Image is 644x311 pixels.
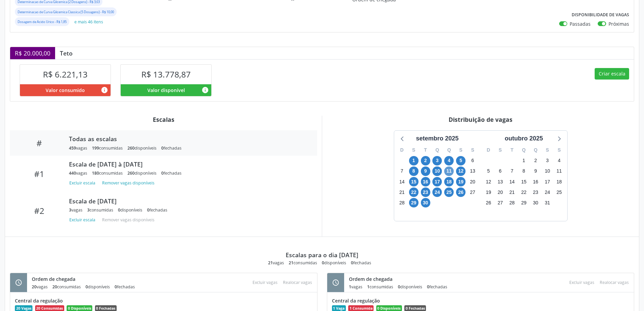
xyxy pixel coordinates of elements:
div: Escolha as vagas para excluir [250,278,280,287]
span: domingo, 26 de outubro de 2025 [484,198,493,207]
span: domingo, 19 de outubro de 2025 [484,187,493,197]
span: domingo, 5 de outubro de 2025 [484,166,493,176]
span: sexta-feira, 24 de outubro de 2025 [543,187,552,197]
span: 260 [127,145,135,151]
span: domingo, 14 de setembro de 2025 [397,177,407,186]
span: quinta-feira, 16 de outubro de 2025 [531,177,540,186]
div: vagas [268,260,284,266]
span: segunda-feira, 6 de outubro de 2025 [496,166,505,176]
span: quinta-feira, 9 de outubro de 2025 [531,166,540,176]
span: quarta-feira, 24 de setembro de 2025 [432,187,442,197]
small: Dosagem de Acido Urico - R$ 1,85 [18,20,67,24]
button: Remover vagas disponíveis [99,178,157,187]
span: 0 [161,170,164,176]
div: Ordem de chegada [349,275,452,283]
span: segunda-feira, 1 de setembro de 2025 [409,156,419,165]
div: R$ 20.000,00 [10,47,55,59]
div: fechadas [427,284,447,290]
span: 20 [52,284,57,290]
div: consumidas [289,260,317,266]
div: disponíveis [127,170,157,176]
i: schedule [332,279,339,286]
span: sábado, 13 de setembro de 2025 [468,166,477,176]
div: Q [518,145,530,155]
span: quarta-feira, 22 de outubro de 2025 [519,187,528,197]
i: schedule [15,279,22,286]
span: segunda-feira, 27 de outubro de 2025 [496,198,505,207]
span: quinta-feira, 2 de outubro de 2025 [531,156,540,165]
span: quarta-feira, 15 de outubro de 2025 [519,177,528,186]
div: #2 [15,206,64,216]
span: 21 [268,260,273,266]
span: sábado, 11 de outubro de 2025 [554,166,564,176]
span: sexta-feira, 5 de setembro de 2025 [456,156,466,165]
div: Escala de [DATE] [69,197,308,205]
span: sexta-feira, 17 de outubro de 2025 [543,177,552,186]
span: quarta-feira, 10 de setembro de 2025 [432,166,442,176]
div: Escalas para o dia [DATE] [286,251,358,259]
i: Valor consumido por agendamentos feitos para este serviço [101,86,108,94]
div: consumidas [87,207,113,213]
span: terça-feira, 21 de outubro de 2025 [507,187,517,197]
span: quarta-feira, 3 de setembro de 2025 [432,156,442,165]
span: quinta-feira, 30 de outubro de 2025 [531,198,540,207]
div: Ordem de chegada [32,275,140,283]
label: Próximas [609,20,629,27]
span: 180 [92,170,99,176]
span: quinta-feira, 11 de setembro de 2025 [444,166,454,176]
span: 20 [32,284,37,290]
div: Q [431,145,443,155]
div: Teto [55,49,77,57]
span: quinta-feira, 23 de outubro de 2025 [531,187,540,197]
span: domingo, 28 de setembro de 2025 [397,198,407,207]
div: S [494,145,506,155]
div: Escalas [10,116,317,123]
span: quarta-feira, 1 de outubro de 2025 [519,156,528,165]
span: sexta-feira, 10 de outubro de 2025 [543,166,552,176]
div: vagas [32,284,48,290]
div: Escala de [DATE] à [DATE] [69,160,308,168]
span: 3 [87,207,90,213]
span: sábado, 6 de setembro de 2025 [468,156,477,165]
span: 0 [398,284,400,290]
div: fechadas [147,207,167,213]
div: Escolha as vagas para realocar [280,278,315,287]
button: Excluir escala [69,178,98,187]
span: 440 [69,170,76,176]
span: quarta-feira, 17 de setembro de 2025 [432,177,442,186]
span: quinta-feira, 4 de setembro de 2025 [444,156,454,165]
span: Valor consumido [46,87,85,94]
span: terça-feira, 16 de setembro de 2025 [421,177,430,186]
div: disponíveis [118,207,142,213]
div: S [542,145,553,155]
div: # [15,138,64,148]
span: segunda-feira, 8 de setembro de 2025 [409,166,419,176]
span: Valor disponível [147,87,185,94]
div: disponíveis [322,260,346,266]
div: fechadas [351,260,371,266]
div: Central da regulação [15,297,312,304]
span: sábado, 18 de outubro de 2025 [554,177,564,186]
span: quinta-feira, 18 de setembro de 2025 [444,177,454,186]
span: sábado, 25 de outubro de 2025 [554,187,564,197]
label: Passadas [570,20,591,27]
div: consumidas [52,284,81,290]
span: terça-feira, 9 de setembro de 2025 [421,166,430,176]
span: 459 [69,145,76,151]
span: quarta-feira, 8 de outubro de 2025 [519,166,528,176]
span: terça-feira, 28 de outubro de 2025 [507,198,517,207]
div: T [420,145,431,155]
small: Determinacao de Curva Glicemica Classica (5 Dosagens) - R$ 10,00 [18,10,114,14]
div: consumidas [92,145,123,151]
label: Disponibilidade de vagas [572,10,629,20]
div: fechadas [115,284,135,290]
i: Valor disponível para agendamentos feitos para este serviço [201,86,209,94]
span: segunda-feira, 15 de setembro de 2025 [409,177,419,186]
div: Escolha as vagas para excluir [567,278,597,287]
div: outubro 2025 [502,134,546,143]
div: vagas [69,170,87,176]
span: terça-feira, 30 de setembro de 2025 [421,198,430,207]
div: Q [443,145,455,155]
span: segunda-feira, 22 de setembro de 2025 [409,187,419,197]
div: S [467,145,479,155]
